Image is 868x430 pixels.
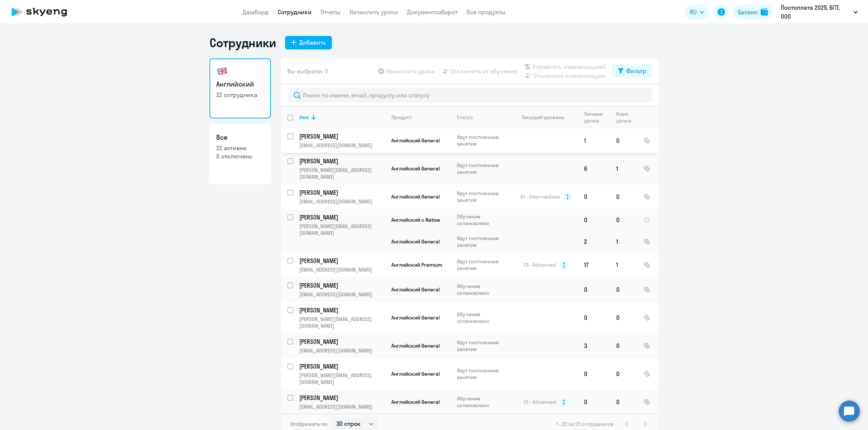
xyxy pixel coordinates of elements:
a: Сотрудники [278,8,312,16]
p: Обучение остановлено [457,311,508,324]
button: Балансbalance [733,4,773,19]
span: Английский General [391,286,440,293]
h1: Сотрудники [210,35,276,50]
p: [PERSON_NAME][EMAIL_ADDRESS][DOMAIN_NAME] [299,316,385,329]
div: Текущий уровень [522,114,564,121]
a: [PERSON_NAME] [299,213,385,221]
td: 0 [610,333,638,358]
a: Дашборд [242,8,269,16]
p: Обучение остановлено [457,283,508,296]
p: Обучение остановлено [457,213,508,227]
td: 0 [578,390,610,414]
span: Английский General [391,193,440,200]
span: 1 - 22 из 22 сотрудников [556,421,614,427]
a: [PERSON_NAME] [299,281,385,290]
a: [PERSON_NAME] [299,394,385,402]
span: Английский с Native [391,216,440,223]
a: [PERSON_NAME] [299,257,385,265]
p: Идут постоянные занятия [457,190,508,203]
span: Вы выбрали: 0 [287,67,328,76]
div: Добавить [299,38,326,47]
span: Английский General [391,370,440,377]
span: Английский General [391,314,440,321]
td: 1 [610,231,638,252]
td: 1 [610,153,638,184]
span: C1 - Advanced [524,399,556,405]
p: Идут постоянные занятия [457,235,508,248]
p: Постоплата 2025, БГП, ООО [781,3,850,21]
button: Фильтр [612,64,652,78]
p: [PERSON_NAME][EMAIL_ADDRESS][DOMAIN_NAME] [299,167,385,180]
p: [EMAIL_ADDRESS][DOMAIN_NAME] [299,266,385,273]
p: [PERSON_NAME] [299,337,384,346]
input: Поиск по имени, email, продукту или статусу [287,88,652,103]
td: 6 [578,153,610,184]
td: 2 [578,231,610,252]
p: [EMAIL_ADDRESS][DOMAIN_NAME] [299,291,385,298]
span: Отображать по: [290,421,328,427]
img: english [216,65,228,77]
a: Английский22 сотрудника [210,58,271,118]
a: [PERSON_NAME] [299,306,385,314]
a: [PERSON_NAME] [299,337,385,346]
div: Баланс [738,7,758,16]
a: Начислить уроки [349,8,398,16]
p: [PERSON_NAME] [299,132,384,140]
p: [PERSON_NAME] [299,157,384,165]
td: 0 [610,302,638,333]
a: [PERSON_NAME] [299,188,385,197]
p: [PERSON_NAME] [299,306,384,314]
a: Все22 активно0 отключено [210,124,271,184]
p: [PERSON_NAME] [299,281,384,290]
td: 3 [578,333,610,358]
span: Английский General [391,165,440,172]
p: Идут постоянные занятия [457,367,508,381]
td: 0 [610,184,638,209]
p: [EMAIL_ADDRESS][DOMAIN_NAME] [299,347,385,354]
div: Продукт [391,114,412,121]
div: Текущий уровень [514,114,578,121]
p: Идут постоянные занятия [457,258,508,272]
td: 0 [578,277,610,302]
p: [PERSON_NAME] [299,188,384,197]
p: [PERSON_NAME] [299,394,384,402]
p: [PERSON_NAME][EMAIL_ADDRESS][DOMAIN_NAME] [299,223,385,236]
button: Добавить [285,36,332,49]
span: Английский General [391,137,440,144]
p: [PERSON_NAME] [299,362,384,370]
span: C1 - Advanced [524,261,556,268]
button: RU [685,4,709,19]
button: Постоплата 2025, БГП, ООО [777,3,862,21]
td: 0 [578,358,610,390]
div: Корп. уроки [616,110,637,124]
p: Идут постоянные занятия [457,162,508,175]
img: balance [761,8,768,16]
a: Документооборот [407,8,458,16]
h3: Все [216,133,264,142]
div: Статус [457,114,473,121]
div: Имя [299,114,385,121]
span: Английский General [391,342,440,349]
span: Английский General [391,238,440,245]
p: [EMAIL_ADDRESS][DOMAIN_NAME] [299,198,385,205]
td: 0 [610,277,638,302]
p: [EMAIL_ADDRESS][DOMAIN_NAME] [299,142,385,149]
p: 22 сотрудника [216,91,264,99]
p: 22 активно [216,144,264,152]
td: 0 [610,390,638,414]
span: Английский General [391,399,440,405]
a: Отчеты [321,8,340,16]
span: B1 - Intermediate [520,193,560,200]
a: [PERSON_NAME] [299,362,385,370]
p: [PERSON_NAME] [299,213,384,221]
a: [PERSON_NAME] [299,157,385,165]
td: 0 [578,184,610,209]
p: Идут постоянные занятия [457,134,508,147]
a: Все продукты [467,8,505,16]
h3: Английский [216,79,264,89]
p: Идут постоянные занятия [457,339,508,352]
td: 0 [578,209,610,231]
p: [EMAIL_ADDRESS][DOMAIN_NAME] [299,403,385,410]
td: 17 [578,252,610,277]
p: [PERSON_NAME][EMAIL_ADDRESS][DOMAIN_NAME] [299,372,385,385]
